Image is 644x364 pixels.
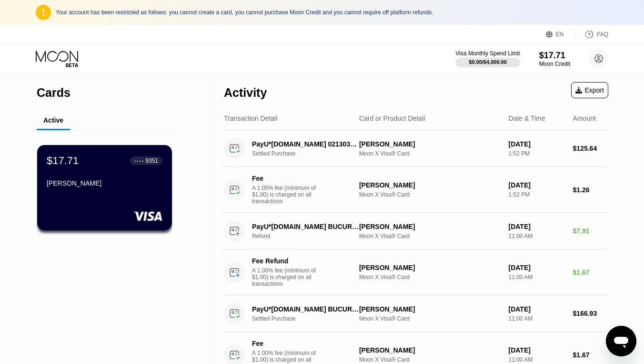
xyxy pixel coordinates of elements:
[47,155,79,167] div: $17.71
[509,233,565,239] div: 11:00 AM
[575,30,608,39] div: FAQ
[573,145,608,152] div: $125.64
[224,295,608,332] div: PayU*[DOMAIN_NAME] BUCURESTI [PERSON_NAME]Settled Purchase[PERSON_NAME]Moon X Visa® Card[DATE]11:...
[359,223,501,230] div: [PERSON_NAME]
[509,114,545,122] div: Date & Time
[43,116,63,124] div: Active
[47,179,162,187] div: [PERSON_NAME]
[134,159,144,162] div: ● ● ● ●
[509,274,565,281] div: 11:00 AM
[359,191,501,198] div: Moon X Visa® Card
[546,30,575,39] div: EN
[252,233,367,239] div: Refund
[556,31,564,38] div: EN
[359,233,501,239] div: Moon X Visa® Card
[359,140,501,148] div: [PERSON_NAME]
[359,274,501,281] div: Moon X Visa® Card
[359,356,501,363] div: Moon X Visa® Card
[573,269,608,276] div: $1.67
[252,185,323,205] div: A 1.00% fee (minimum of $1.00) is charged on all transactions
[224,86,267,100] div: Activity
[469,59,507,65] div: $0.00 / $4,000.00
[539,51,570,67] div: $17.71Moon Credit
[539,61,570,67] div: Moon Credit
[359,315,501,322] div: Moon X Visa® Card
[509,264,565,271] div: [DATE]
[509,305,565,313] div: [DATE]
[509,346,565,354] div: [DATE]
[252,150,367,157] div: Settled Purchase
[455,50,520,57] div: Visa Monthly Spend Limit
[573,310,608,317] div: $166.93
[455,50,520,67] div: Visa Monthly Spend Limit$0.00/$4,000.00
[37,86,70,100] div: Cards
[56,9,608,16] div: Your account has been restricted as follows: you cannot create a card, you cannot purchase Moon C...
[252,267,323,287] div: A 1.00% fee (minimum of $1.00) is charged on all transactions
[224,250,608,295] div: Fee RefundA 1.00% fee (minimum of $1.00) is charged on all transactions[PERSON_NAME]Moon X Visa® ...
[252,315,367,322] div: Settled Purchase
[359,150,501,157] div: Moon X Visa® Card
[37,145,172,230] div: $17.71● ● ● ●9351[PERSON_NAME]
[224,213,608,250] div: PayU*[DOMAIN_NAME] BUCURESTI [PERSON_NAME]Refund[PERSON_NAME]Moon X Visa® Card[DATE]11:00 AM$7.91
[224,167,608,213] div: FeeA 1.00% fee (minimum of $1.00) is charged on all transactions[PERSON_NAME]Moon X Visa® Card[DA...
[359,181,501,189] div: [PERSON_NAME]
[252,223,359,230] div: PayU*[DOMAIN_NAME] BUCURESTI [PERSON_NAME]
[571,82,608,98] div: Export
[252,305,359,313] div: PayU*[DOMAIN_NAME] BUCURESTI [PERSON_NAME]
[224,114,277,122] div: Transaction Detail
[509,140,565,148] div: [DATE]
[539,51,570,61] div: $17.71
[509,223,565,230] div: [DATE]
[606,326,636,356] iframe: Button to launch messaging window
[509,315,565,322] div: 11:00 AM
[252,340,319,347] div: Fee
[359,114,425,122] div: Card or Product Detail
[509,191,565,198] div: 1:52 PM
[224,130,608,167] div: PayU*[DOMAIN_NAME] 0213032066 ROSettled Purchase[PERSON_NAME]Moon X Visa® Card[DATE]1:52 PM$125.64
[573,114,596,122] div: Amount
[145,157,158,164] div: 9351
[252,140,359,148] div: PayU*[DOMAIN_NAME] 0213032066 RO
[359,264,501,271] div: [PERSON_NAME]
[573,186,608,194] div: $1.26
[509,150,565,157] div: 1:52 PM
[575,86,604,94] div: Export
[509,356,565,363] div: 11:00 AM
[509,181,565,189] div: [DATE]
[359,346,501,354] div: [PERSON_NAME]
[252,175,319,182] div: Fee
[252,257,319,265] div: Fee Refund
[573,351,608,359] div: $1.67
[573,227,608,235] div: $7.91
[359,305,501,313] div: [PERSON_NAME]
[597,31,608,38] div: FAQ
